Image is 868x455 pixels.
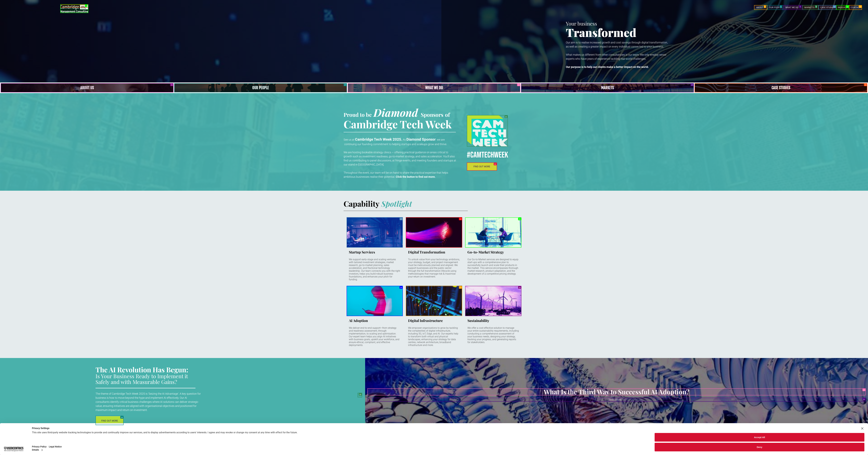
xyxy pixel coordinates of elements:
span: Throughout the event, our team will be on hand to share the practical expertise that helps ambiti... [344,171,448,178]
span: continuing our founding commitment to helping startups and scaleups grow and thrive. [344,143,447,146]
a: A yoga teacher lifting his whole body off the ground in the peacock pose [348,83,520,92]
h3: Digital Transformation [408,250,445,254]
strong: Diamond Sponsor [406,137,436,142]
a: FIND OUT MORE [467,163,497,171]
span: See us at [344,138,354,141]
a: CASE STUDIES | See an Overview of All Our Case Studies | Cambridge Management Consulting [695,83,867,92]
strong: Cambridge Tech Week 2025. [355,137,402,142]
strong: Spotlight [381,199,412,209]
span: We are hosting bookable strategy clinics — offering practical guidance on areas critical to growt... [344,151,456,166]
h3: Startup Services [349,250,375,254]
span: Transformed [566,25,636,40]
span: FIND OUT MORE [101,417,118,425]
a: Two women sitting opposite each other in comfy office chairs working on laptops. Huge window fill... [465,217,521,247]
a: Late night office behind glass with people working on laptops [347,217,403,247]
a: Rows of wind turbines under a cloudy sky. Some bushes in foreground. Background dominated by larg... [465,286,521,316]
a: Close up of data centre rack with dark blue filter and blinking lights in green and orange. [406,286,462,316]
span: The theme of Cambridge Tech Week 2025 is 'Seizing the AI Advantage'. A key question for business ... [96,392,201,412]
span: Proud to be [344,111,372,118]
span: Your business [566,20,597,27]
h3: Digital Infrastructure [408,318,443,323]
p: We empower organisations to grow by tackling the complexities of digital infrastructure, includin... [408,326,460,347]
span: Is Your Business Ready to Implement it Safely and with Measurable Gains? [96,372,188,385]
a: Side view of a young woman on her phone. Motion blur and magenta neon highlight of blurring. Cyan... [347,286,403,316]
p: Our Go-to-Market services are designed to equip start-ups with a comprehensive plan to successful... [467,258,519,275]
h3: Sustainability [467,318,489,323]
a: INSIGHTS [836,5,849,10]
p: We offer a cost-effective solution to manage your entire sustainability requirements, including c... [467,326,519,344]
p: We support early-stage and scaling ventures with tailored investment strategies, market research,... [349,258,401,281]
a: CASE STUDIES [819,5,836,10]
span: #CamTECHWEEK [467,150,508,160]
strong: Click the button to find out more. [396,175,436,178]
a: A crowd in silhouette at sunset, on a rise or lookout point [174,83,347,92]
a: OUR PEOPLE [768,5,784,10]
a: WHAT WE DO [784,5,803,10]
p: We deliver end-to-end support—from strategy and readiness assessment, through implementation, to ... [349,326,401,347]
img: Go to Homepage [60,4,88,13]
span: FIND OUT MORE [473,165,490,168]
strong: Capability [344,199,379,209]
a: ABOUT [755,5,768,10]
span: What makes us different from other consultancies is our team. We only employ senior experts who h... [566,53,667,60]
strong: The AI Revolution Has Begun: [96,365,188,374]
a: FIND OUT MORE [96,416,124,425]
img: #CAMTECHWEEK logo, Procurement [467,115,508,147]
span: Our aim is to realise increased growth and cost savings through digital transformation, as well a... [566,41,668,48]
span: Cambridge Tech Week [344,117,452,131]
h3: AI Adoption [349,318,368,323]
strong: Our purpose is to help our clients make a better impact on the world. [566,65,649,68]
a: MARKETS [803,5,819,10]
span: we are [437,138,445,141]
p: To unlock value from your technology ambitions, your strategy, budget, and project management mus... [408,258,460,278]
h3: Go-to-Market Strategy [467,250,504,254]
span: Sponsors [421,111,443,118]
a: Read More → [367,398,866,402]
span: of [445,111,450,118]
a: What Is the Third Way to Successful AI Adoption? [367,388,866,395]
a: Our Markets | Cambridge Management Consulting [521,83,694,92]
a: Close up of woman's face, centered on her eyes [1,83,173,92]
span: As [403,138,406,141]
a: Your Business Transformed | Cambridge Management Consulting [60,5,88,8]
a: Fibre optic cable fibres lit up in neon colours on a black background [406,217,462,247]
span: Diamond [373,105,418,119]
a: CONTACT [849,5,862,10]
